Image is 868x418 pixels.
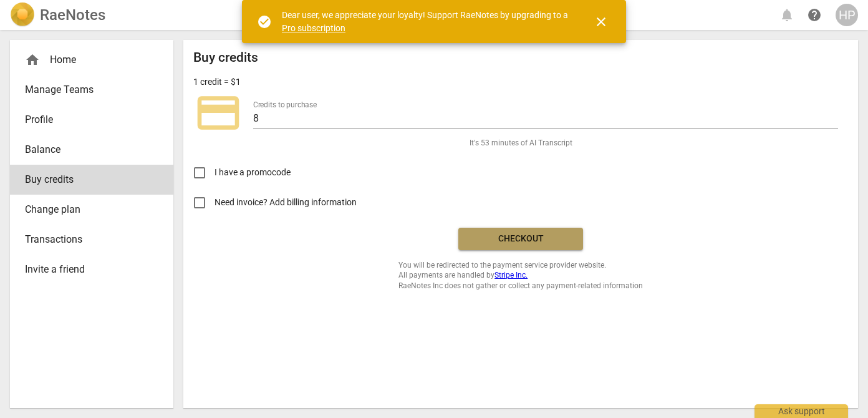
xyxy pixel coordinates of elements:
span: I have a promocode [215,166,291,179]
a: LogoRaeNotes [10,2,105,27]
span: home [25,52,40,67]
a: Buy credits [10,165,173,195]
span: help [807,7,822,22]
div: Ask support [755,404,848,418]
span: Need invoice? Add billing information [215,196,359,209]
button: HP [836,4,858,26]
a: Invite a friend [10,255,173,284]
a: Manage Teams [10,75,173,105]
button: Checkout [458,228,583,250]
span: Change plan [25,202,148,217]
span: Balance [25,142,148,157]
span: Manage Teams [25,82,148,97]
div: Home [10,45,173,75]
a: Transactions [10,225,173,255]
a: Profile [10,105,173,135]
a: Balance [10,135,173,165]
span: You will be redirected to the payment service provider website. All payments are handled by RaeNo... [398,260,643,291]
a: Stripe Inc. [494,271,528,279]
span: Invite a friend [25,262,148,277]
a: Change plan [10,195,173,225]
label: Credits to purchase [253,101,317,109]
span: Buy credits [25,172,148,187]
h2: Buy credits [193,50,258,66]
div: Dear user, we appreciate your loyalty! Support RaeNotes by upgrading to a [282,9,571,34]
span: Checkout [468,233,573,245]
span: check_circle [257,14,272,29]
img: Logo [10,2,35,27]
span: Profile [25,112,148,127]
span: credit_card [193,88,243,138]
span: It's 53 minutes of AI Transcript [470,138,572,148]
div: Home [25,52,148,67]
a: Help [803,4,826,26]
button: Close [586,7,616,37]
p: 1 credit = $1 [193,75,241,89]
span: close [594,14,609,29]
span: Transactions [25,232,148,247]
h2: RaeNotes [40,6,105,24]
a: Pro subscription [282,23,345,33]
